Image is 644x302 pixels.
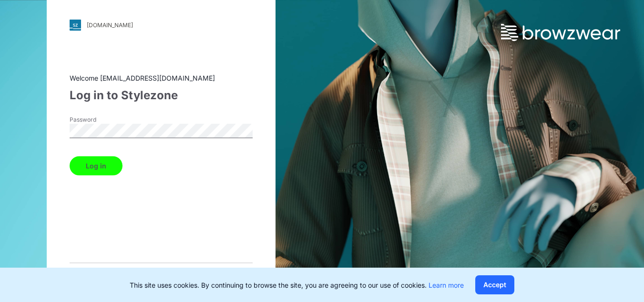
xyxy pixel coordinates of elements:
[87,21,133,29] div: [DOMAIN_NAME]
[70,73,253,83] div: Welcome [EMAIL_ADDRESS][DOMAIN_NAME]
[130,280,464,290] p: This site uses cookies. By continuing to browse the site, you are agreeing to our use of cookies.
[429,281,464,289] a: Learn more
[501,24,620,41] img: browzwear-logo.73288ffb.svg
[70,86,253,104] div: Log in to Stylezone
[475,275,514,294] button: Accept
[70,156,123,175] button: Log in
[70,19,81,31] img: svg+xml;base64,PHN2ZyB3aWR0aD0iMjgiIGhlaWdodD0iMjgiIHZpZXdCb3g9IjAgMCAyOCAyOCIgZmlsbD0ibm9uZSIgeG...
[70,115,136,124] label: Password
[70,19,253,31] a: [DOMAIN_NAME]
